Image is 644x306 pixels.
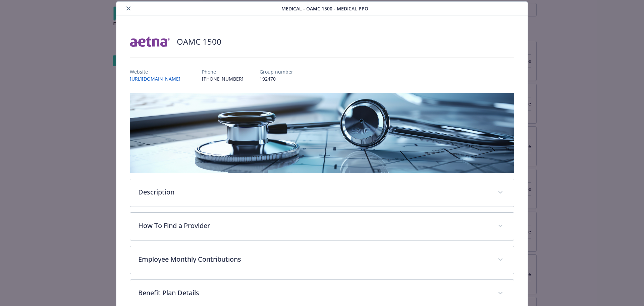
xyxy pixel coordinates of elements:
button: close [124,4,132,12]
p: Benefit Plan Details [138,288,490,298]
div: How To Find a Provider [130,213,514,240]
a: [URL][DOMAIN_NAME] [130,76,186,82]
p: Website [130,68,186,75]
p: [PHONE_NUMBER] [202,75,244,82]
p: Employee Monthly Contributions [138,254,490,264]
img: Aetna Inc [130,32,170,52]
p: How To Find a Provider [138,221,490,231]
img: banner [130,93,515,173]
span: Medical - OAMC 1500 - Medical PPO [281,5,368,12]
div: Employee Monthly Contributions [130,246,514,274]
p: Phone [202,68,244,75]
p: Group number [260,68,293,75]
p: Description [138,187,490,197]
div: Description [130,179,514,207]
h2: OAMC 1500 [177,36,221,47]
p: 192470 [260,75,293,82]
